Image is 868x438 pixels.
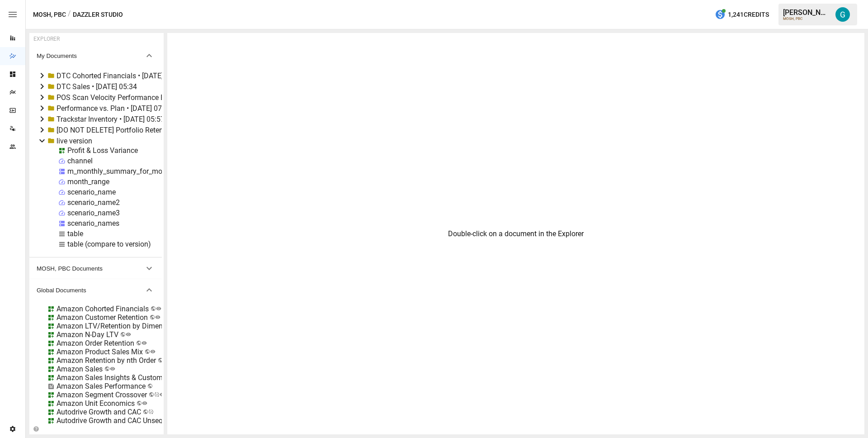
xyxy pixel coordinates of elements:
[29,45,162,67] button: My Documents
[154,392,160,397] svg: Published
[57,382,146,390] div: Amazon Sales Performance
[783,8,830,17] div: [PERSON_NAME]
[57,126,241,134] div: [DO NOT DELETE] Portfolio Retention Prediction Accuracy
[57,330,118,339] div: Amazon N-Day LTV
[711,6,773,23] button: 1,241Credits
[57,365,103,373] div: Amazon Sales
[37,287,144,294] span: Global Documents
[57,322,176,330] div: Amazon LTV/Retention by Dimension
[835,7,850,22] img: Gavin Acres
[67,229,83,238] div: table
[67,177,109,186] div: month_range
[67,157,93,165] div: channel
[29,257,162,279] button: MOSH, PBC Documents
[33,36,60,42] div: EXPLORER
[67,209,120,217] div: scenario_name3
[448,229,584,238] div: Double-click on a document in the Explorer
[37,52,144,59] span: My Documents
[57,339,134,348] div: Amazon Order Retention
[67,219,119,228] div: scenario_names
[31,426,41,432] button: Collapse Folders
[67,240,151,248] div: table (compare to version)
[160,392,165,397] svg: Public
[830,2,855,27] button: Gavin Acres
[126,332,131,337] svg: Public
[156,306,161,311] svg: Public
[57,115,165,124] div: Trackstar Inventory • [DATE] 05:57
[142,400,147,406] svg: Public
[57,71,183,80] div: DTC Cohorted Financials • [DATE] 08:42
[57,82,137,91] div: DTC Sales • [DATE] 05:34
[57,348,143,356] div: Amazon Product Sales Mix
[37,265,144,272] span: MOSH, PBC Documents
[142,340,147,346] svg: Public
[57,305,149,313] div: Amazon Cohorted Financials
[57,399,135,408] div: Amazon Unit Economics
[155,314,160,320] svg: Public
[57,408,141,416] div: Autodrive Growth and CAC
[783,17,830,21] div: MOSH, PBC
[33,9,66,20] button: MOSH, PBC
[110,366,115,371] svg: Public
[29,279,162,301] button: Global Documents
[57,93,242,102] div: POS Scan Velocity Performance By Product • [DATE] 03:41
[68,9,71,20] div: /
[57,390,147,399] div: Amazon Segment Crossover
[57,373,194,382] div: Amazon Sales Insights & Customer Metrics
[67,146,138,155] div: Profit & Loss Variance
[148,409,154,414] svg: Published
[57,416,187,425] div: Autodrive Growth and CAC Unsegmented
[57,313,148,322] div: Amazon Customer Retention
[57,137,92,145] div: live version
[150,349,156,354] svg: Public
[67,198,120,207] div: scenario_name2
[728,9,769,20] span: 1,241 Credits
[57,104,172,113] div: Performance vs. Plan • [DATE] 07:38
[67,188,116,196] div: scenario_name
[57,356,156,365] div: Amazon Retention by nth Order
[67,167,214,176] div: m_monthly_summary_for_model_orc_for_plan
